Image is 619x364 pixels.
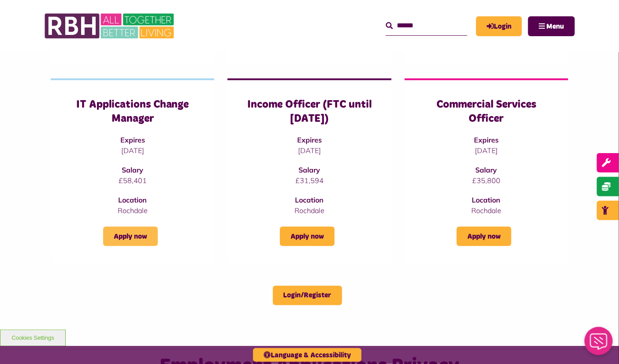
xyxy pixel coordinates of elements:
h3: IT Applications Change Manager [68,98,197,125]
h3: Income Officer (FTC until [DATE]) [245,98,373,125]
a: Apply now [457,227,511,246]
a: Apply now [280,227,335,246]
button: Navigation [528,16,575,36]
p: [DATE] [68,145,197,156]
a: MyRBH [476,16,522,36]
img: RBH [44,9,176,43]
a: Apply now [103,227,158,246]
strong: Location [295,195,324,204]
p: Rochdale [422,205,551,216]
p: Rochdale [68,205,197,216]
h3: Commercial Services Officer [422,98,551,125]
strong: Location [118,195,147,204]
strong: Expires [297,135,322,144]
strong: Salary [476,165,497,174]
p: [DATE] [245,145,373,156]
p: £31,594 [245,175,373,186]
p: Rochdale [245,205,373,216]
span: Menu [547,23,564,30]
strong: Salary [122,165,143,174]
a: Login/Register [273,286,342,305]
p: £35,800 [422,175,551,186]
iframe: Netcall Web Assistant for live chat [579,324,619,364]
strong: Expires [474,135,499,144]
strong: Location [472,195,501,204]
strong: Expires [120,135,145,144]
input: Search [386,16,467,35]
strong: Salary [298,165,320,174]
p: £58,401 [68,175,197,186]
p: [DATE] [422,145,551,156]
button: Language & Accessibility [253,348,362,362]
